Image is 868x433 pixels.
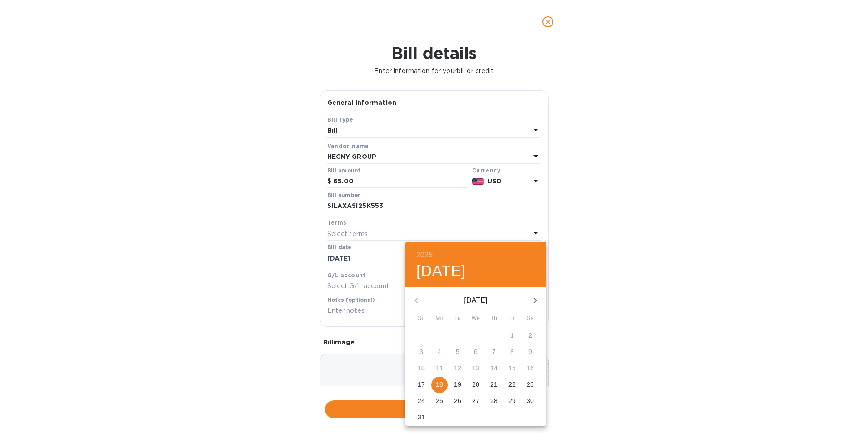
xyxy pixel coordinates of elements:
button: 19 [449,377,466,393]
span: Th [486,314,502,323]
button: 29 [504,393,520,409]
span: We [468,314,484,323]
p: 18 [436,380,443,389]
button: 22 [504,377,520,393]
p: 19 [454,380,461,389]
span: Fr [504,314,520,323]
button: 30 [522,393,538,409]
button: 17 [413,377,429,393]
button: 2025 [416,249,433,261]
p: 22 [508,380,516,389]
button: 25 [431,393,448,409]
button: 21 [486,377,502,393]
button: 27 [468,393,484,409]
span: Su [413,314,429,323]
p: 25 [436,396,443,405]
button: 24 [413,393,429,409]
p: 26 [454,396,461,405]
p: 28 [490,396,498,405]
button: 20 [468,377,484,393]
p: 29 [508,396,516,405]
p: 24 [418,396,425,405]
p: 23 [527,380,534,389]
button: 31 [413,409,429,426]
button: 23 [522,377,538,393]
button: 18 [431,377,448,393]
button: 28 [486,393,502,409]
button: 26 [449,393,466,409]
p: 31 [418,413,425,422]
span: Sa [522,314,538,323]
p: 27 [472,396,479,405]
p: 21 [490,380,498,389]
p: 30 [527,396,534,405]
p: 20 [472,380,479,389]
span: Mo [431,314,448,323]
p: [DATE] [427,295,524,306]
p: 17 [418,380,425,389]
span: Tu [449,314,466,323]
button: [DATE] [416,261,466,280]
